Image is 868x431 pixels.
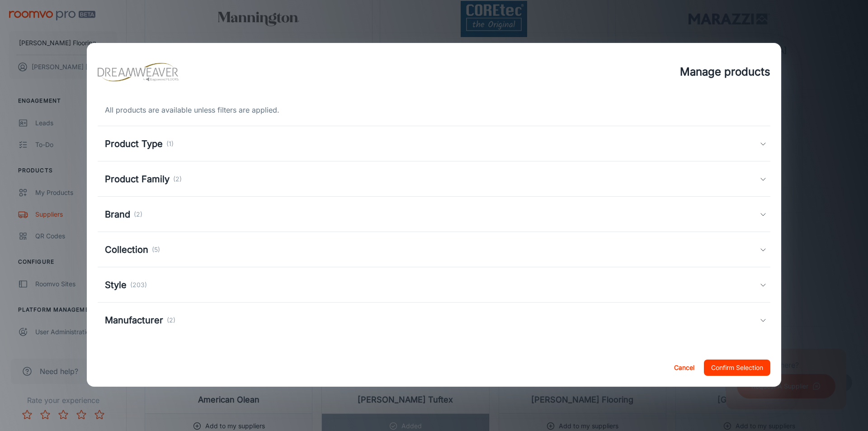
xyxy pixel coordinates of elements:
[105,313,163,327] h5: Manufacturer
[680,64,770,80] h4: Manage products
[98,197,770,232] div: Brand(2)
[105,172,170,186] h5: Product Family
[105,208,130,221] h5: Brand
[98,104,770,115] div: All products are available unless filters are applied.
[130,280,147,290] p: (203)
[105,137,163,151] h5: Product Type
[98,126,770,161] div: Product Type(1)
[152,245,160,255] p: (5)
[98,303,770,338] div: Manufacturer(2)
[98,232,770,267] div: Collection(5)
[98,54,179,90] img: vendor_logo_square_en-us.png
[704,360,770,376] button: Confirm Selection
[173,174,182,184] p: (2)
[105,243,148,256] h5: Collection
[134,209,142,219] p: (2)
[670,360,698,376] button: Cancel
[167,315,175,325] p: (2)
[98,161,770,197] div: Product Family(2)
[98,267,770,303] div: Style(203)
[105,278,127,292] h5: Style
[166,139,174,149] p: (1)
